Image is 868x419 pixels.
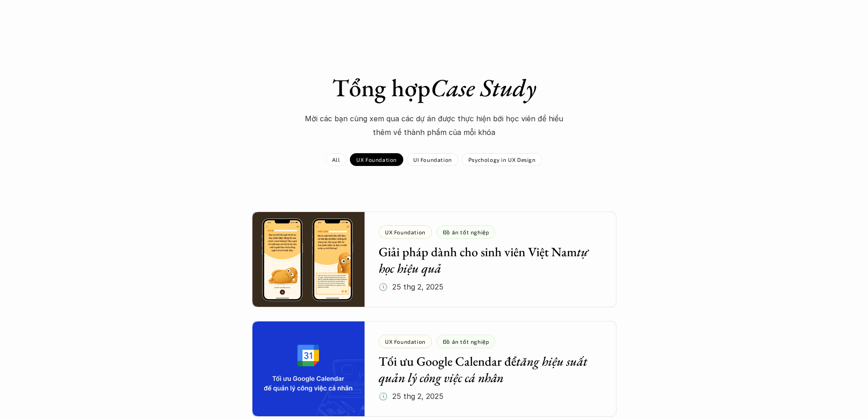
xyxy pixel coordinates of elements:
a: UX Foundation [350,153,403,166]
a: All [326,153,346,166]
p: UI Foundation [413,156,452,163]
h1: Tổng hợp [275,73,594,103]
a: Psychology in UX Design [462,153,542,166]
a: UX FoundationĐồ án tốt nghiệpGiải pháp dành cho sinh viên Việt Namtự học hiệu quả🕔 25 thg 2, 2025 [252,212,616,307]
a: UI Foundation [407,153,458,166]
em: Case Study [431,72,536,103]
p: Mời các bạn cùng xem qua các dự án được thực hiện bới học viên để hiểu thêm về thành phẩm của mỗi... [298,112,571,140]
p: Psychology in UX Design [468,156,536,163]
p: UX Foundation [356,156,397,163]
p: All [332,156,340,163]
a: UX FoundationĐồ án tốt nghiệpTối ưu Google Calendar đểtăng hiệu suất quản lý công việc cá nhân🕔 2... [252,321,616,417]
